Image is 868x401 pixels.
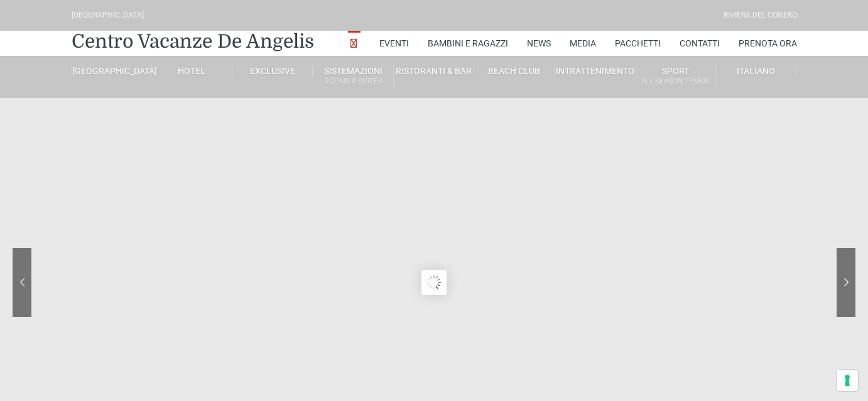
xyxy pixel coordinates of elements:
[72,9,144,21] div: [GEOGRAPHIC_DATA]
[680,31,720,56] a: Contatti
[10,352,48,390] iframe: Customerly Messenger Launcher
[232,65,313,77] a: Exclusive
[837,370,858,391] button: Le tue preferenze relative al consenso per le tecnologie di tracciamento
[570,31,596,56] a: Media
[379,31,409,56] a: Eventi
[72,29,314,54] a: Centro Vacanze De Angelis
[474,65,555,77] a: Beach Club
[428,31,508,56] a: Bambini e Ragazzi
[737,66,775,76] span: Italiano
[739,31,797,56] a: Prenota Ora
[313,65,393,88] a: SistemazioniRooms & Suites
[394,65,474,77] a: Ristoranti & Bar
[636,75,715,87] small: All Season Tennis
[716,65,796,77] a: Italiano
[615,31,661,56] a: Pacchetti
[313,75,393,87] small: Rooms & Suites
[724,9,797,21] div: Riviera Del Conero
[555,65,635,77] a: Intrattenimento
[72,65,152,77] a: [GEOGRAPHIC_DATA]
[636,65,716,88] a: SportAll Season Tennis
[527,31,551,56] a: News
[152,65,232,77] a: Hotel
